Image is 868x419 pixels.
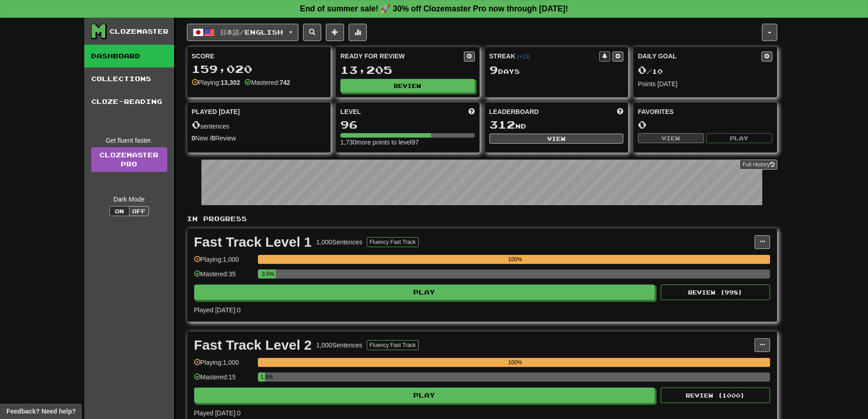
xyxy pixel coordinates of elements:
a: Dashboard [84,45,174,67]
button: Search sentences [303,24,321,41]
span: Level [340,107,361,116]
button: Full History [740,160,777,170]
button: Add sentence to collection [326,24,344,41]
span: 0 [638,63,647,76]
button: More stats [349,24,367,41]
button: View [638,133,704,143]
div: 13,205 [340,64,475,76]
div: Mastered: [245,78,290,87]
div: Playing: 1,000 [194,358,253,373]
div: 1,730 more points to level 97 [340,138,475,147]
div: Fast Track Level 2 [194,338,312,352]
button: Play [706,133,772,143]
a: Cloze-Reading [84,90,174,113]
div: 1.5% [261,372,266,382]
div: 1,000 Sentences [316,238,362,247]
span: / 10 [638,67,663,75]
div: nd [489,119,624,131]
div: sentences [192,119,326,131]
span: Played [DATE]: 0 [194,306,241,314]
strong: 0 [211,134,215,142]
div: Dark Mode [91,195,167,204]
div: 1,000 Sentences [316,341,362,350]
span: 0 [192,118,200,131]
strong: End of summer sale! 🚀 30% off Clozemaster Pro now through [DATE]! [300,4,568,13]
span: Leaderboard [489,107,539,116]
button: Review [340,79,475,93]
span: This week in points, UTC [617,107,623,116]
button: Fluency Fast Track [367,340,418,350]
div: 96 [340,119,475,130]
div: Fast Track Level 1 [194,235,312,249]
span: Played [DATE] [192,107,240,116]
span: Played [DATE]: 0 [194,409,241,417]
div: 159,020 [192,63,326,75]
div: Get fluent faster. [91,136,167,145]
strong: 742 [279,79,290,86]
a: Collections [84,67,174,90]
span: Open feedback widget [6,407,76,416]
div: Score [192,52,326,61]
button: Review (998) [661,285,770,300]
div: 100% [261,255,770,264]
div: Favorites [638,107,772,116]
div: 0 [638,119,772,130]
span: 312 [489,118,515,131]
div: Mastered: 15 [194,372,253,388]
button: Play [194,285,655,300]
p: In Progress [187,214,777,223]
button: 日本語/English [187,24,298,41]
span: 日本語 / English [220,28,283,36]
div: Playing: [192,78,241,87]
a: (+13) [517,53,530,60]
strong: 13,302 [221,79,240,86]
button: View [489,134,624,144]
div: New / Review [192,134,326,143]
div: Daily Goal [638,52,761,62]
div: Streak [489,52,600,61]
div: Day s [489,64,624,76]
button: On [109,206,129,216]
div: Clozemaster [109,27,169,36]
button: Off [129,206,149,216]
div: Mastered: 35 [194,269,253,285]
button: Review (1000) [661,388,770,403]
strong: 0 [192,134,195,142]
button: Play [194,388,655,403]
div: Points [DATE] [638,79,772,88]
span: 9 [489,63,498,76]
a: ClozemasterPro [91,147,167,172]
div: Playing: 1,000 [194,255,253,270]
button: Fluency Fast Track [367,237,418,247]
div: 100% [261,358,770,367]
div: 3.5% [261,269,276,279]
div: Ready for Review [340,52,464,61]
